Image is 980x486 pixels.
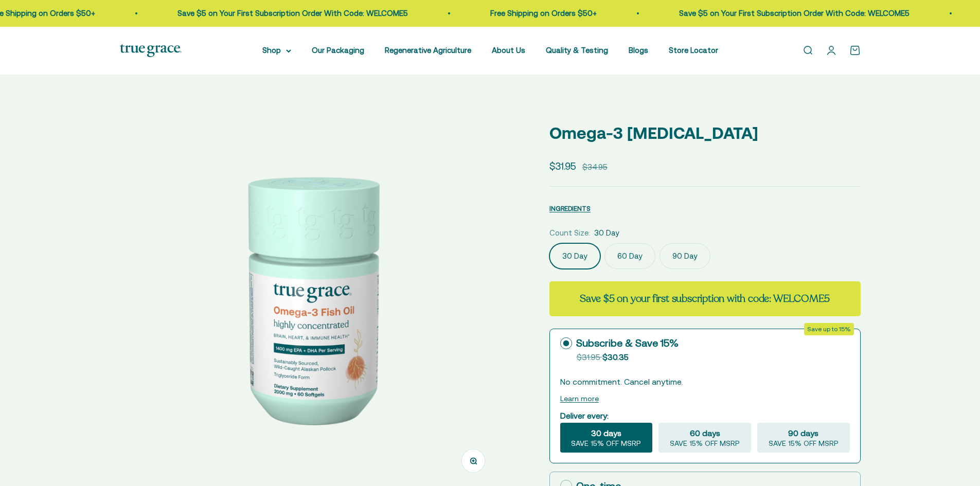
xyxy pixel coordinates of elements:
a: Store Locator [669,46,718,55]
p: Save $5 on Your First Subscription Order With Code: WELCOME5 [678,7,908,20]
a: Quality & Testing [546,46,608,55]
compare-at-price: $34.95 [582,161,608,173]
summary: Shop [262,44,291,57]
p: Save $5 on Your First Subscription Order With Code: WELCOME5 [176,7,407,20]
span: 30 Day [594,227,619,239]
a: Blogs [629,46,648,55]
legend: Count Size: [549,227,590,239]
a: About Us [492,46,525,55]
button: INGREDIENTS [549,202,591,214]
sale-price: $31.95 [549,158,576,174]
a: Regenerative Agriculture [385,46,471,55]
span: INGREDIENTS [549,205,591,212]
a: Free Shipping on Orders $50+ [489,9,596,17]
strong: Save $5 on your first subscription with code: WELCOME5 [580,292,830,305]
p: Omega-3 [MEDICAL_DATA] [549,120,861,146]
a: Our Packaging [312,46,364,55]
